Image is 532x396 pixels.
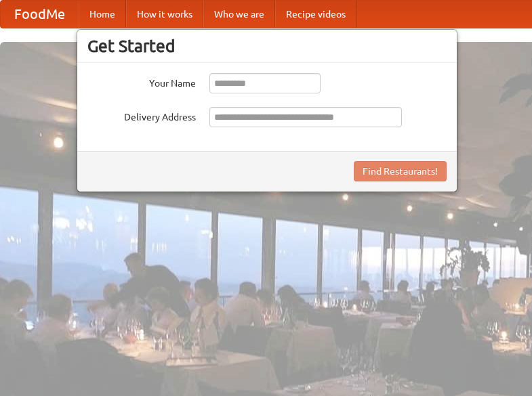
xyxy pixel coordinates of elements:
[275,1,356,28] a: Recipe videos
[87,107,196,124] label: Delivery Address
[87,73,196,90] label: Your Name
[87,36,447,56] h3: Get Started
[79,1,126,28] a: Home
[203,1,275,28] a: Who we are
[1,1,79,28] a: FoodMe
[354,161,447,181] button: Find Restaurants!
[126,1,203,28] a: How it works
